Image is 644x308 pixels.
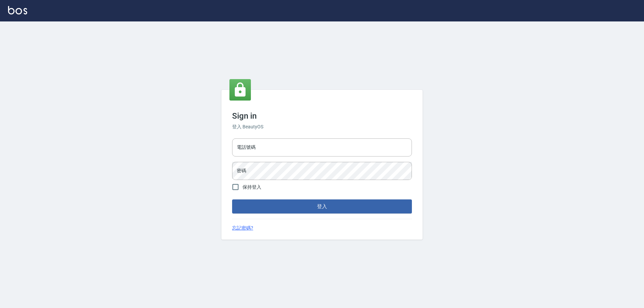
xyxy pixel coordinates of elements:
a: 忘記密碼? [232,225,253,232]
img: Logo [8,6,27,14]
h6: 登入 BeautyOS [232,123,412,130]
button: 登入 [232,199,412,213]
h3: Sign in [232,111,412,121]
span: 保持登入 [243,184,261,191]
